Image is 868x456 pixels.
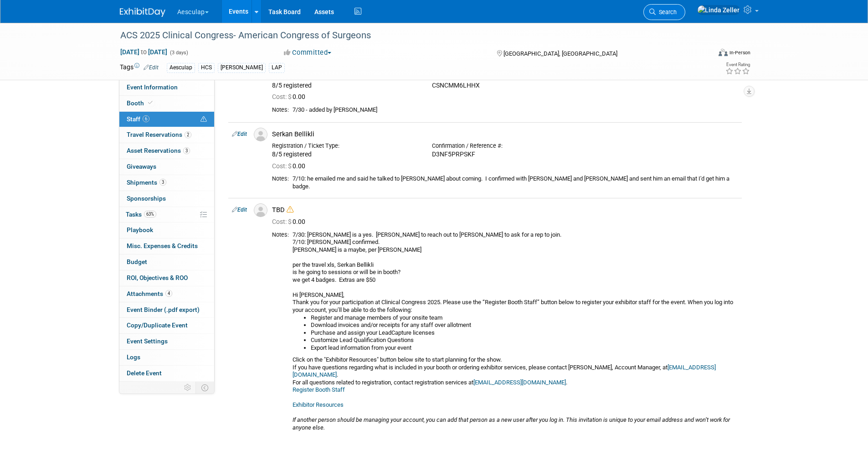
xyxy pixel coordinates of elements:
[725,62,750,67] div: Event Rating
[272,231,289,238] div: Notes:
[119,80,214,95] a: Event Information
[697,5,740,15] img: Linda Zeller
[272,162,309,170] span: 0.00
[254,203,267,217] img: Associate-Profile-5.png
[127,369,162,377] span: Delete Event
[167,63,195,73] div: Aesculap
[119,175,214,191] a: Shipments3
[119,143,214,159] a: Asset Reservations3
[119,254,214,270] a: Budget
[169,50,188,56] span: (3 days)
[293,386,345,393] a: Register Booth Staff
[144,211,156,218] span: 63%
[643,4,685,20] a: Search
[293,106,738,114] div: 7/30 - added by [PERSON_NAME]
[119,318,214,333] a: Copy/Duplicate Event
[432,150,578,159] div: D3NF5PRPSKF
[119,159,214,175] a: Giveaways
[293,231,738,431] div: 7/30: [PERSON_NAME] is a yes. [PERSON_NAME] to reach out to [PERSON_NAME] to ask for a rep to joi...
[198,63,215,73] div: HCS
[127,99,154,107] span: Booth
[311,337,738,344] li: Customize Lead Qualification Questions
[127,195,166,202] span: Sponsorships
[119,302,214,318] a: Event Binder (.pdf export)
[293,416,730,431] i: If another person should be managing your account, you can add that person as a new user after yo...
[143,115,149,122] span: 6
[657,47,751,61] div: Event Format
[127,163,156,170] span: Giveaways
[432,142,578,150] div: Confirmation / Reference #:
[293,364,716,378] a: [EMAIL_ADDRESS][DOMAIN_NAME]
[272,93,293,100] span: Cost: $
[185,131,191,138] span: 2
[127,321,188,329] span: Copy/Duplicate Event
[117,27,697,44] div: ACS 2025 Clinical Congress- American Congress of Surgeons
[272,130,738,139] div: Serkan Bellikli
[144,64,159,71] a: Edit
[120,8,165,17] img: ExhibitDay
[139,48,148,56] span: to
[119,238,214,254] a: Misc. Expenses & Credits
[119,112,214,127] a: Staff6
[272,82,418,90] div: 8/5 registered
[272,150,418,159] div: 8/5 registered
[432,82,578,90] div: CSNCMM6LHHX
[272,206,738,214] div: TBD
[127,258,147,265] span: Budget
[120,62,159,73] td: Tags
[127,242,198,249] span: Misc. Expenses & Credits
[119,286,214,302] a: Attachments4
[165,290,172,297] span: 4
[148,100,153,105] i: Booth reservation complete
[218,63,266,73] div: [PERSON_NAME]
[503,50,617,57] span: [GEOGRAPHIC_DATA], [GEOGRAPHIC_DATA]
[127,290,172,297] span: Attachments
[272,218,293,225] span: Cost: $
[272,106,289,114] div: Notes:
[272,93,309,100] span: 0.00
[293,401,344,408] a: Exhibitor Resources
[311,329,738,337] li: Purchase and assign your LeadCapture licenses
[127,353,140,361] span: Logs
[254,128,267,141] img: Associate-Profile-5.png
[656,9,677,16] span: Search
[159,179,166,186] span: 3
[119,350,214,365] a: Logs
[473,379,566,386] a: [EMAIL_ADDRESS][DOMAIN_NAME]
[719,49,728,56] img: Format-Inperson.png
[126,211,156,218] span: Tasks
[119,366,214,381] a: Delete Event
[119,223,214,238] a: Playbook
[729,49,750,56] div: In-Person
[119,207,214,223] a: Tasks63%
[311,344,738,352] li: Export lead information from your event
[127,274,188,281] span: ROI, Objectives & ROO
[127,131,191,138] span: Travel Reservations
[127,337,168,345] span: Event Settings
[272,218,309,225] span: 0.00
[120,48,168,56] span: [DATE] [DATE]
[127,147,190,154] span: Asset Reservations
[127,115,149,123] span: Staff
[232,131,247,137] a: Edit
[281,48,335,57] button: Committed
[272,162,293,170] span: Cost: $
[127,83,178,91] span: Event Information
[269,63,285,73] div: LAP
[200,115,207,124] span: Potential Scheduling Conflict -- at least one attendee is tagged in another overlapping event.
[311,314,738,322] li: Register and manage members of your onsite team
[272,175,289,182] div: Notes:
[119,96,214,111] a: Booth
[119,334,214,349] a: Event Settings
[232,207,247,213] a: Edit
[311,321,738,329] li: Download invoices and/or receipts for any staff over allotment
[127,226,153,233] span: Playbook
[119,191,214,207] a: Sponsorships
[127,179,166,186] span: Shipments
[183,147,190,154] span: 3
[119,270,214,286] a: ROI, Objectives & ROO
[127,306,200,313] span: Event Binder (.pdf export)
[195,382,214,394] td: Toggle Event Tabs
[272,142,418,150] div: Registration / Ticket Type:
[293,175,738,190] div: 7/10: he emailed me and said he talked to [PERSON_NAME] about coming. I confirmed with [PERSON_NA...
